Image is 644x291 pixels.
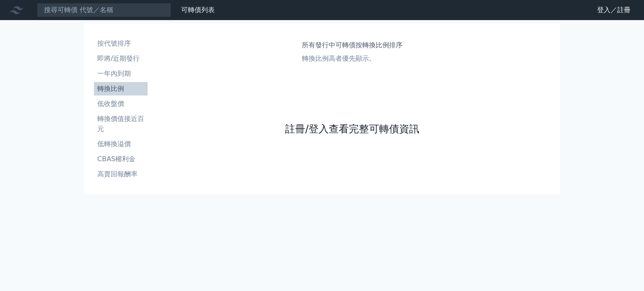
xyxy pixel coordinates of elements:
li: 一年內到期 [94,69,148,79]
a: 按代號排序 [94,37,148,50]
a: CBAS權利金 [94,152,148,166]
p: 轉換比例高者優先顯示。 [302,54,402,64]
li: 按代號排序 [94,39,148,49]
a: 登入／註冊 [590,3,637,17]
a: 低轉換溢價 [94,137,148,151]
a: 轉換價值接近百元 [94,112,148,136]
a: 即將/近期發行 [94,52,148,65]
li: 轉換比例 [94,84,148,94]
a: 註冊/登入查看完整可轉債資訊 [285,122,419,136]
li: 低轉換溢價 [94,139,148,149]
a: 一年內到期 [94,67,148,80]
a: 轉換比例 [94,82,148,95]
a: 可轉債列表 [181,6,215,14]
h1: 所有發行中可轉債按轉換比例排序 [302,40,402,50]
input: 搜尋可轉債 代號／名稱 [37,3,171,17]
li: 即將/近期發行 [94,54,148,64]
li: 高賣回報酬率 [94,169,148,179]
li: CBAS權利金 [94,154,148,164]
li: 轉換價值接近百元 [94,114,148,134]
a: 高賣回報酬率 [94,167,148,181]
a: 低收盤價 [94,97,148,111]
li: 低收盤價 [94,99,148,109]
